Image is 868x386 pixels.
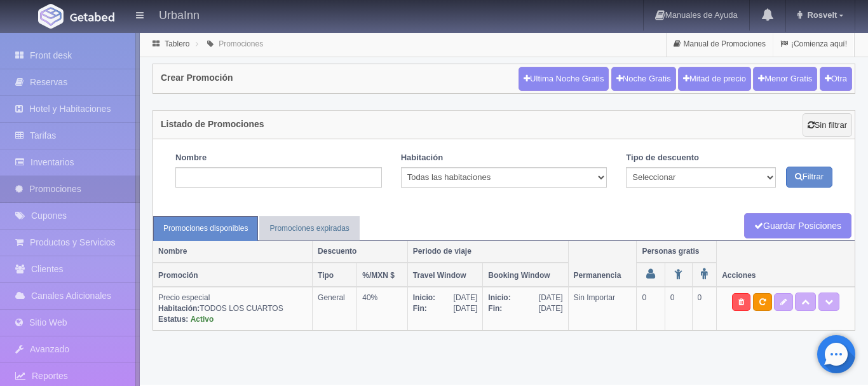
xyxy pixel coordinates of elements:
[519,67,609,91] button: Ultima Noche Gratis
[153,287,313,330] td: Precio especial TODOS LOS CUARTOS
[313,241,408,263] th: Descuento
[401,152,443,164] label: Habitación
[70,12,114,22] img: Getabed
[313,263,357,287] th: Tipo
[637,241,717,263] th: Personas gratis
[159,6,200,22] h4: UrbaInn
[667,32,773,57] a: Manual de Promociones
[175,152,207,164] label: Nombre
[219,39,263,48] a: Promociones
[637,287,665,330] td: 0
[165,39,189,48] a: Tablero
[626,152,699,164] label: Tipo de descuento
[786,167,832,188] button: Filtrar
[407,241,568,263] th: Periodo de viaje
[717,241,855,287] th: Acciones
[313,287,357,330] td: General
[753,67,817,91] button: Menor Gratis
[153,263,313,287] th: Promoción
[153,241,313,263] th: Nombre
[191,315,214,324] b: Activo
[454,303,478,314] span: [DATE]
[158,315,188,324] b: Estatus:
[539,293,563,303] span: [DATE]
[692,287,717,330] td: 0
[568,287,637,330] td: Sin Importar
[158,304,200,313] b: Habitación:
[357,287,408,330] td: 40%
[539,303,563,314] span: [DATE]
[820,67,852,91] button: Otra
[488,304,502,313] b: Fin:
[665,287,692,330] td: 0
[488,293,510,302] b: Inicio:
[413,304,427,313] b: Fin:
[407,263,483,287] th: Travel Window
[773,32,854,57] a: ¡Comienza aquí!
[483,263,568,287] th: Booking Window
[357,263,408,287] th: %/MXN $
[678,67,751,91] button: Mitad de precio
[568,241,637,287] th: Permanencia
[38,4,64,29] img: Getabed
[161,73,233,83] h4: Crear Promoción
[413,293,435,302] b: Inicio:
[804,10,837,20] span: Rosvelt
[454,293,478,303] span: [DATE]
[744,213,851,239] a: Guardar Posiciones
[153,216,258,241] a: Promociones disponibles
[611,67,676,91] button: Noche Gratis
[259,216,359,241] a: Promociones expiradas
[803,113,852,137] a: Sin filtrar
[161,120,264,129] h4: Listado de Promociones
